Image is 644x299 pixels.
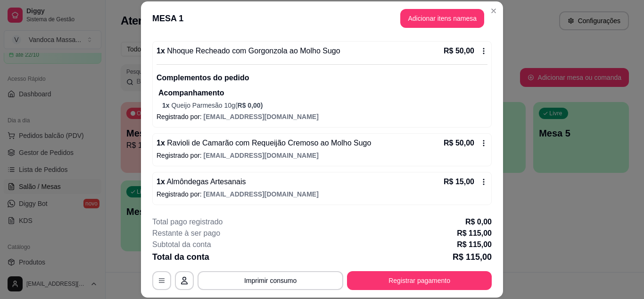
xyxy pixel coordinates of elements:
[157,72,487,84] p: Complementos do pedido
[486,3,501,18] button: Close
[444,137,474,149] p: R$ 50,00
[165,139,372,147] span: Ravioli de Camarão com Requeijão Cremoso ao Molho Sugo
[157,45,340,57] p: 1 x
[152,228,220,239] p: Restante à ser pago
[400,9,484,28] button: Adicionar itens namesa
[198,271,343,290] button: Imprimir consumo
[457,239,492,250] p: R$ 115,00
[347,271,492,290] button: Registrar pagamento
[152,239,211,250] p: Subtotal da conta
[141,1,503,35] header: MESA 1
[204,190,319,198] span: [EMAIL_ADDRESS][DOMAIN_NAME]
[158,87,487,99] p: Acompanhamento
[157,189,487,199] p: Registrado por:
[157,151,487,160] p: Registrado por:
[165,47,340,55] span: Nhoque Recheado com Gorgonzola ao Molho Sugo
[162,101,487,110] p: Queijo Parmesão 10g (
[444,45,474,57] p: R$ 50,00
[157,112,487,121] p: Registrado por:
[152,250,209,264] p: Total da conta
[465,216,492,228] p: R$ 0,00
[165,178,246,186] span: Almôndegas Artesanais
[162,102,171,109] span: 1 x
[157,137,371,149] p: 1 x
[152,216,223,228] p: Total pago registrado
[238,102,263,109] span: R$ 0,00 )
[204,152,319,159] span: [EMAIL_ADDRESS][DOMAIN_NAME]
[157,176,246,188] p: 1 x
[444,176,474,188] p: R$ 15,00
[204,113,319,120] span: [EMAIL_ADDRESS][DOMAIN_NAME]
[453,250,492,264] p: R$ 115,00
[457,228,492,239] p: R$ 115,00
